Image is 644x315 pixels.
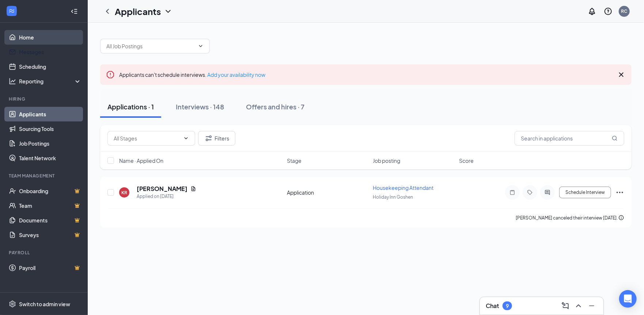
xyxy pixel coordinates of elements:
[19,184,82,198] a: OnboardingCrown
[617,70,626,79] svg: Cross
[103,7,112,16] svg: ChevronLeft
[604,7,613,16] svg: QuestionInfo
[559,187,611,198] button: Schedule Interview
[586,300,598,312] button: Minimize
[506,303,509,309] div: 9
[176,102,224,111] div: Interviews · 148
[526,190,534,195] svg: Tag
[459,157,474,164] span: Score
[19,59,82,74] a: Scheduling
[19,198,82,213] a: TeamCrown
[373,157,401,164] span: Job posting
[183,135,189,141] svg: ChevronDown
[573,300,584,312] button: ChevronUp
[9,96,80,102] div: Hiring
[621,8,628,14] div: RC
[19,213,82,228] a: DocumentsCrown
[373,194,413,200] span: Holiday Inn Goshen
[106,70,115,79] svg: Error
[19,107,82,121] a: Applicants
[9,173,80,179] div: Team Management
[618,215,624,221] svg: Info
[9,300,16,308] svg: Settings
[508,190,517,195] svg: Note
[114,134,180,142] input: All Stages
[19,136,82,151] a: Job Postings
[561,301,570,310] svg: ComposeMessage
[164,7,173,16] svg: ChevronDown
[19,151,82,165] a: Talent Network
[115,5,161,18] h1: Applicants
[373,184,434,191] span: Housekeeping Attendant
[287,157,302,164] span: Stage
[615,188,624,197] svg: Ellipses
[8,7,15,15] svg: WorkstreamLogo
[588,7,596,16] svg: Notifications
[19,300,70,308] div: Switch to admin view
[246,102,304,111] div: Offers and hires · 7
[287,189,369,196] div: Application
[19,30,82,45] a: Home
[486,302,499,310] h3: Chat
[71,8,78,15] svg: Collapse
[587,301,596,310] svg: Minimize
[198,131,235,146] button: Filter Filters
[137,185,187,193] h5: [PERSON_NAME]
[190,186,196,192] svg: Document
[19,78,82,85] div: Reporting
[204,134,213,143] svg: Filter
[574,301,583,310] svg: ChevronUp
[612,135,618,141] svg: MagnifyingGlass
[560,300,571,312] button: ComposeMessage
[19,45,82,59] a: Messages
[106,42,195,50] input: All Job Postings
[137,193,196,200] div: Applied on [DATE]
[121,190,127,196] div: KR
[198,43,204,49] svg: ChevronDown
[119,157,163,164] span: Name · Applied On
[19,260,82,275] a: PayrollCrown
[515,131,624,146] input: Search in applications
[543,190,552,195] svg: ActiveChat
[619,290,637,308] div: Open Intercom Messenger
[19,228,82,242] a: SurveysCrown
[19,121,82,136] a: Sourcing Tools
[516,214,624,222] div: [PERSON_NAME] canceled their interview [DATE].
[9,250,80,256] div: Payroll
[107,102,154,111] div: Applications · 1
[119,71,265,78] span: Applicants can't schedule interviews.
[207,71,265,78] a: Add your availability now
[9,78,16,85] svg: Analysis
